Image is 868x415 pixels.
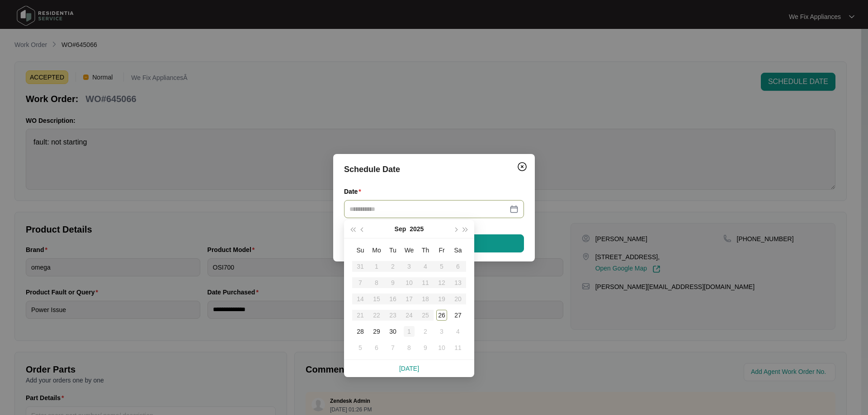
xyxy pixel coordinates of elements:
[417,340,434,356] td: 2025-10-09
[395,220,406,238] button: Sep
[434,323,450,340] td: 2025-10-03
[450,340,466,356] td: 2025-10-11
[450,323,466,340] td: 2025-10-04
[385,340,401,356] td: 2025-10-07
[355,326,366,337] div: 28
[420,326,431,337] div: 2
[344,187,365,196] label: Date
[517,161,528,172] img: closeCircle
[368,340,385,356] td: 2025-10-06
[450,242,466,258] th: Sa
[417,323,434,340] td: 2025-10-02
[436,342,447,353] div: 10
[399,365,419,372] a: [DATE]
[434,242,450,258] th: Fr
[371,326,382,337] div: 29
[352,242,368,258] th: Su
[371,342,382,353] div: 6
[404,342,415,353] div: 8
[420,342,431,353] div: 9
[352,323,368,340] td: 2025-09-28
[410,220,424,238] button: 2025
[453,310,463,321] div: 27
[387,326,398,337] div: 30
[401,323,417,340] td: 2025-10-01
[368,323,385,340] td: 2025-09-29
[401,242,417,258] th: We
[404,326,415,337] div: 1
[385,323,401,340] td: 2025-09-30
[387,342,398,353] div: 7
[453,326,463,337] div: 4
[434,340,450,356] td: 2025-10-10
[453,342,463,353] div: 11
[368,242,385,258] th: Mo
[434,307,450,323] td: 2025-09-26
[515,159,529,174] button: Close
[401,340,417,356] td: 2025-10-08
[352,340,368,356] td: 2025-10-05
[385,242,401,258] th: Tu
[417,242,434,258] th: Th
[436,310,447,321] div: 26
[344,163,524,176] div: Schedule Date
[349,204,508,214] input: Date
[450,307,466,323] td: 2025-09-27
[436,326,447,337] div: 3
[355,342,366,353] div: 5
